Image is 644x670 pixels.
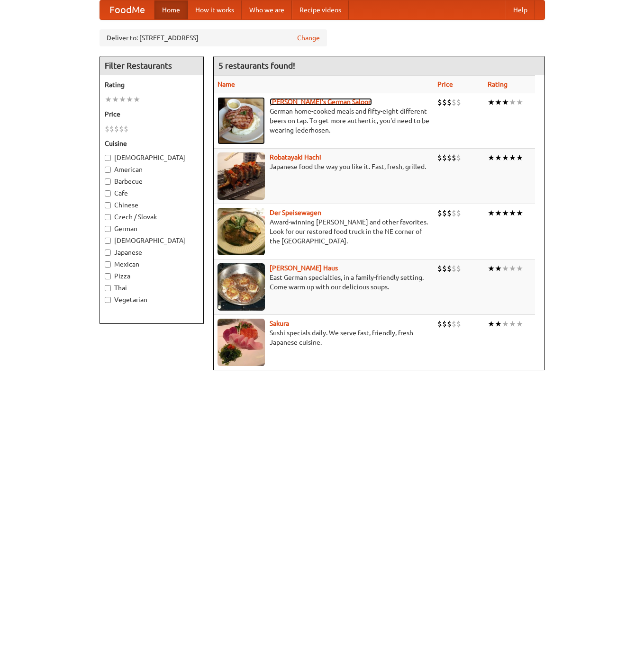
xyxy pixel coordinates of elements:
[105,212,199,222] label: Czech / Slovak
[437,97,442,107] li: $
[105,94,112,105] li: ★
[105,259,199,269] label: Mexican
[188,0,242,19] a: How it works
[105,167,111,173] input: American
[502,152,509,163] li: ★
[242,0,292,19] a: Who we are
[119,94,126,105] li: ★
[105,165,199,174] label: American
[506,0,535,19] a: Help
[105,214,111,220] input: Czech / Slovak
[452,97,456,107] li: $
[100,0,154,19] a: FoodMe
[516,208,523,218] li: ★
[447,97,452,107] li: $
[502,97,509,107] li: ★
[218,273,430,292] p: East German specialties, in a family-friendly setting. Come warm up with our delicious soups.
[126,94,133,105] li: ★
[509,152,516,163] li: ★
[105,80,199,89] h5: Rating
[456,97,461,107] li: $
[447,152,452,163] li: $
[516,97,523,107] li: ★
[495,319,502,329] li: ★
[509,263,516,274] li: ★
[488,319,495,329] li: ★
[105,250,111,256] input: Japanese
[218,80,235,88] a: Name
[447,319,452,329] li: $
[292,0,349,19] a: Recipe videos
[516,319,523,329] li: ★
[133,94,140,105] li: ★
[270,320,289,327] a: Sakura
[105,283,199,293] label: Thai
[154,0,188,19] a: Home
[488,80,508,88] a: Rating
[218,107,430,135] p: German home-cooked meals and fifty-eight different beers on tap. To get more authentic, you'd nee...
[109,124,114,134] li: $
[114,124,119,134] li: $
[218,152,265,200] img: robatayaki.jpg
[100,56,203,75] h4: Filter Restaurants
[270,98,372,106] a: [PERSON_NAME]'s German Saloon
[105,271,199,281] label: Pizza
[218,61,295,70] ng-pluralize: 5 restaurants found!
[105,124,109,134] li: $
[105,155,111,161] input: [DEMOGRAPHIC_DATA]
[488,208,495,218] li: ★
[502,208,509,218] li: ★
[442,152,447,163] li: $
[105,295,199,304] label: Vegetarian
[495,208,502,218] li: ★
[442,263,447,274] li: $
[105,273,111,279] input: Pizza
[509,319,516,329] li: ★
[105,179,111,185] input: Barbecue
[105,285,111,291] input: Thai
[218,162,430,171] p: Japanese food the way you like it. Fast, fresh, grilled.
[452,319,456,329] li: $
[105,226,111,232] input: German
[119,124,124,134] li: $
[105,248,199,257] label: Japanese
[100,29,327,46] div: Deliver to: [STREET_ADDRESS]
[452,152,456,163] li: $
[442,319,447,329] li: $
[218,263,265,311] img: kohlhaus.jpg
[456,152,461,163] li: $
[105,236,199,245] label: [DEMOGRAPHIC_DATA]
[270,153,321,161] a: Robatayaki Hachi
[112,94,119,105] li: ★
[218,319,265,366] img: sakura.jpg
[218,208,265,255] img: speisewagen.jpg
[105,188,199,198] label: Cafe
[105,190,111,197] input: Cafe
[105,224,199,233] label: German
[495,152,502,163] li: ★
[105,261,111,268] input: Mexican
[437,263,442,274] li: $
[218,217,430,246] p: Award-winning [PERSON_NAME] and other favorites. Look for our restored food truck in the NE corne...
[124,124,128,134] li: $
[488,97,495,107] li: ★
[502,263,509,274] li: ★
[218,97,265,144] img: esthers.jpg
[502,319,509,329] li: ★
[488,152,495,163] li: ★
[456,263,461,274] li: $
[105,153,199,162] label: [DEMOGRAPHIC_DATA]
[442,97,447,107] li: $
[447,263,452,274] li: $
[456,208,461,218] li: $
[509,208,516,218] li: ★
[270,264,338,272] a: [PERSON_NAME] Haus
[270,209,321,216] a: Der Speisewagen
[516,263,523,274] li: ★
[437,80,453,88] a: Price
